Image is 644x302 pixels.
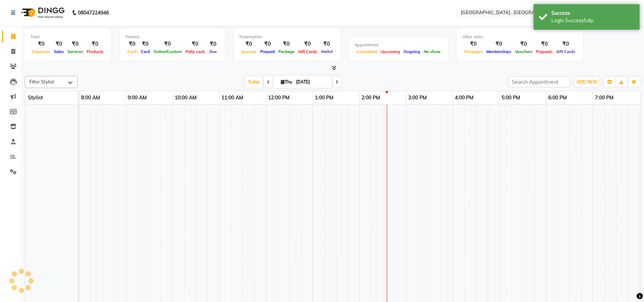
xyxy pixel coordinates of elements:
[379,49,402,54] span: Upcoming
[463,40,485,48] div: ₹0
[319,40,335,48] div: ₹0
[126,34,219,40] div: Finance
[259,49,277,54] span: Prepaid
[184,49,207,54] span: Petty cash
[126,49,139,54] span: Cash
[555,49,577,54] span: Gift Cards
[126,93,149,103] a: 9:00 AM
[360,93,382,103] a: 2:00 PM
[575,77,599,87] button: ADD NEW
[294,77,329,87] input: 2025-09-04
[277,40,296,48] div: ₹0
[85,49,105,54] span: Products
[576,79,597,85] span: ADD NEW
[266,93,291,103] a: 12:00 PM
[319,49,335,54] span: Wallet
[551,17,634,24] div: Login Successfully.
[406,93,429,103] a: 3:00 PM
[220,93,245,103] a: 11:00 AM
[207,40,219,48] div: ₹0
[52,40,66,48] div: ₹0
[355,42,442,48] div: Appointment
[546,93,569,103] a: 6:00 PM
[555,40,577,48] div: ₹0
[296,40,319,48] div: ₹0
[463,34,577,40] div: Other sales
[184,40,207,48] div: ₹0
[277,49,296,54] span: Package
[453,93,475,103] a: 4:00 PM
[463,49,485,54] span: Packages
[485,49,513,54] span: Memberships
[245,76,263,87] span: Today
[355,49,379,54] span: Completed
[78,3,109,23] b: 08047224946
[30,40,52,48] div: ₹0
[485,40,513,48] div: ₹0
[30,34,105,40] div: Total
[534,40,555,48] div: ₹0
[66,49,85,54] span: Services
[152,40,184,48] div: ₹0
[296,49,319,54] span: Gift Cards
[239,49,259,54] span: Voucher
[85,40,105,48] div: ₹0
[239,34,335,40] div: Redemption
[139,49,152,54] span: Card
[18,3,66,23] img: logo
[152,49,184,54] span: Online/Custom
[126,40,139,48] div: ₹0
[513,40,534,48] div: ₹0
[173,93,198,103] a: 10:00 AM
[30,49,52,54] span: Expenses
[534,49,555,54] span: Prepaids
[259,40,277,48] div: ₹0
[402,49,422,54] span: Ongoing
[500,93,522,103] a: 5:00 PM
[593,93,615,103] a: 7:00 PM
[208,49,219,54] span: Due
[513,49,534,54] span: Vouchers
[28,94,43,101] span: Stylist
[551,10,634,17] div: Success
[79,93,102,103] a: 8:00 AM
[509,76,570,87] input: Search Appointment
[422,49,442,54] span: No show
[66,40,85,48] div: ₹0
[52,49,66,54] span: Sales
[279,79,294,85] span: Thu
[239,40,259,48] div: ₹0
[313,93,335,103] a: 1:00 PM
[29,79,54,85] span: Filter Stylist
[139,40,152,48] div: ₹0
